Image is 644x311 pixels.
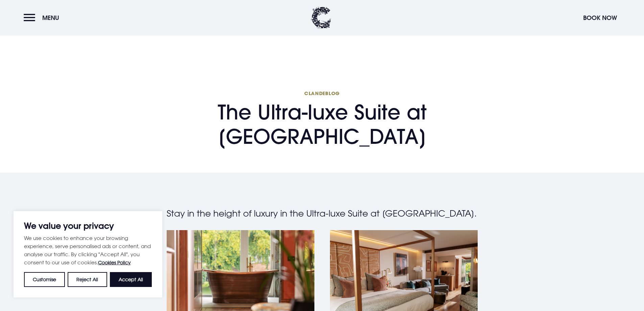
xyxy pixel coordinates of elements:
[24,272,65,287] button: Customise
[110,272,152,287] button: Accept All
[311,7,331,29] img: Clandeboye Lodge
[580,10,620,25] button: Book Now
[24,222,152,230] p: We value your privacy
[24,10,63,25] button: Menu
[167,90,478,149] h1: The Ultra-luxe Suite at [GEOGRAPHIC_DATA]
[68,272,107,287] button: Reject All
[167,90,478,96] span: Clandeblog
[14,211,162,297] div: We value your privacy
[167,206,478,221] p: Stay in the height of luxury in the Ultra-luxe Suite at [GEOGRAPHIC_DATA].
[98,260,131,265] a: Cookies Policy
[24,234,152,267] p: We use cookies to enhance your browsing experience, serve personalised ads or content, and analys...
[42,14,59,22] span: Menu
